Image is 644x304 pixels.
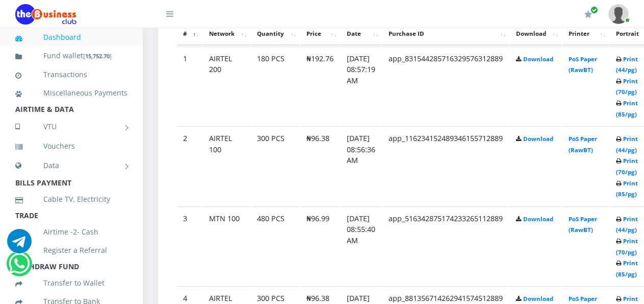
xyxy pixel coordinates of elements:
[203,206,250,286] td: MTN 100
[616,135,638,154] a: Print (44/pg)
[15,220,127,244] a: Airtime -2- Cash
[523,55,553,63] a: Download
[15,153,127,178] a: Data
[15,81,127,105] a: Miscellaneous Payments
[85,52,110,60] b: 15,752.70
[15,134,127,158] a: Vouchers
[382,206,509,286] td: app_516342875174233265112889
[569,55,597,74] a: PoS Paper (RawBT)
[251,206,299,286] td: 480 PCS
[83,52,112,60] small: [ ]
[590,6,598,14] span: Renew/Upgrade Subscription
[177,14,202,45] th: #: activate to sort column descending
[251,14,299,45] th: Quantity: activate to sort column ascending
[523,215,553,223] a: Download
[15,271,127,295] a: Transfer to Wallet
[300,206,340,286] td: ₦96.99
[7,237,32,253] a: Chat for support
[584,10,592,18] i: Renew/Upgrade Subscription
[569,215,597,234] a: PoS Paper (RawBT)
[177,46,202,126] td: 1
[616,55,638,74] a: Print (44/pg)
[300,14,340,45] th: Unit Price: activate to sort column ascending
[203,46,250,126] td: AIRTEL 200
[341,14,381,45] th: Date: activate to sort column ascending
[177,206,202,286] td: 3
[15,63,127,86] a: Transactions
[616,99,638,118] a: Print (85/pg)
[616,157,638,176] a: Print (70/pg)
[616,179,638,198] a: Print (85/pg)
[15,114,127,139] a: VTU
[616,237,638,256] a: Print (70/pg)
[251,46,299,126] td: 180 PCS
[382,14,509,45] th: Purchase ID: activate to sort column ascending
[15,239,127,262] a: Register a Referral
[15,26,127,49] a: Dashboard
[616,77,638,96] a: Print (70/pg)
[608,4,629,24] img: User
[203,14,250,45] th: Network: activate to sort column ascending
[251,126,299,205] td: 300 PCS
[341,46,381,126] td: [DATE] 08:57:19 AM
[523,295,553,302] a: Download
[510,14,561,45] th: Download: activate to sort column ascending
[300,46,340,126] td: ₦192.76
[9,259,30,276] a: Chat for support
[616,259,638,278] a: Print (85/pg)
[523,135,553,143] a: Download
[341,206,381,286] td: [DATE] 08:55:40 AM
[300,126,340,205] td: ₦96.38
[616,215,638,234] a: Print (44/pg)
[203,126,250,205] td: AIRTEL 100
[382,126,509,205] td: app_116234152489346155712889
[177,126,202,205] td: 2
[569,135,597,154] a: PoS Paper (RawBT)
[562,14,609,45] th: Thermal Printer: activate to sort column ascending
[341,126,381,205] td: [DATE] 08:56:36 AM
[15,188,127,211] a: Cable TV, Electricity
[15,4,76,25] img: Logo
[15,44,127,68] a: Fund wallet[15,752.70]
[382,46,509,126] td: app_831544285716329576312889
